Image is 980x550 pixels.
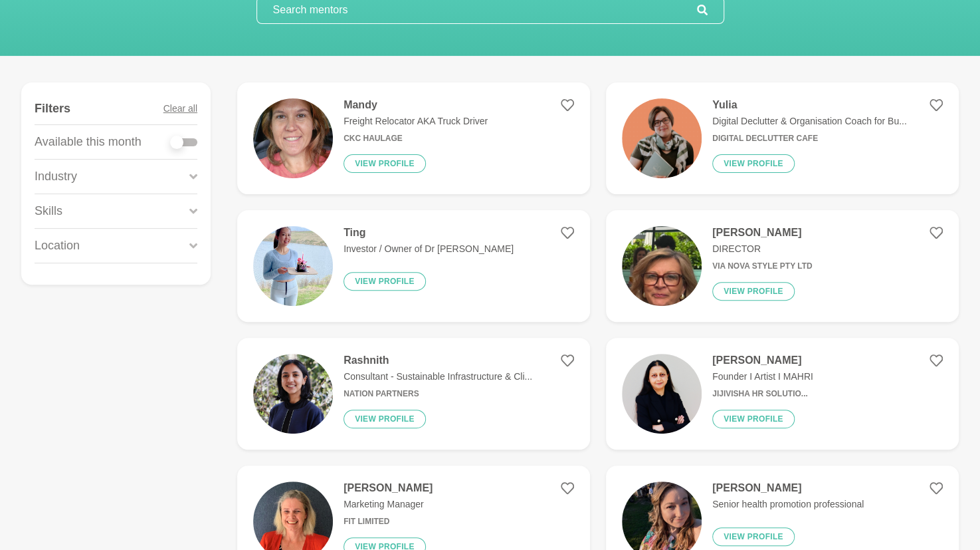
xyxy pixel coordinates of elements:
[606,210,959,322] a: [PERSON_NAME]DIRECTORVIA NOVA STYLE PTY LTDView profile
[163,93,197,124] button: Clear all
[712,497,864,511] p: Senior health promotion professional
[712,410,795,428] button: View profile
[35,168,77,186] p: Industry
[622,354,702,434] img: a64cdb5362bd95f97a1a62b264c607aef0a6ff99-2732x3034.jpg
[343,410,426,428] button: View profile
[606,338,959,450] a: [PERSON_NAME]Founder I Artist I MAHRIJijivisha HR Solutio...View profile
[343,354,532,367] h4: Rashnith
[622,98,702,178] img: cd3ee0be55c8d8e4b79a56ea7ce6c8bbb3f20f9c-1080x1080.png
[712,282,795,301] button: View profile
[343,517,433,527] h6: FIT Limited
[343,272,426,291] button: View profile
[622,226,702,306] img: f3563969ab723f79b3ef00bf1b3a63b857f039e5-573x1035.jpg
[606,82,959,194] a: YuliaDigital Declutter & Organisation Coach for Bu...Digital Declutter CafeView profile
[237,82,590,194] a: MandyFreight Relocator AKA Truck DriverCKC HaulageView profile
[712,354,813,367] h4: [PERSON_NAME]
[35,237,80,255] p: Location
[712,389,813,399] h6: Jijivisha HR Solutio...
[237,210,590,322] a: TingInvestor / Owner of Dr [PERSON_NAME]View profile
[343,242,514,256] p: Investor / Owner of Dr [PERSON_NAME]
[343,114,488,128] p: Freight Relocator AKA Truck Driver
[712,481,864,495] h4: [PERSON_NAME]
[712,134,907,144] h6: Digital Declutter Cafe
[237,338,590,450] a: RashnithConsultant - Sustainable Infrastructure & Cli...Nation PartnersView profile
[712,370,813,384] p: Founder I Artist I MAHRI
[343,226,514,239] h4: Ting
[253,354,333,434] img: 8d8dd07005649bc17060f370b8a977ce5169ad0b-1600x1600.jpg
[343,481,433,495] h4: [PERSON_NAME]
[343,370,532,384] p: Consultant - Sustainable Infrastructure & Cli...
[343,497,433,511] p: Marketing Manager
[712,114,907,128] p: Digital Declutter & Organisation Coach for Bu...
[712,154,795,173] button: View profile
[253,226,333,306] img: 0926aa826bf440e0807015962379f59a3b99f4a5-1834x2448.jpg
[712,261,812,271] h6: VIA NOVA STYLE PTY LTD
[253,98,333,178] img: 50093f67989d66ad09930e820f8e7a95f5573d6f-1516x3280.jpg
[712,98,907,112] h4: Yulia
[343,134,488,144] h6: CKC Haulage
[712,527,795,546] button: View profile
[35,133,142,151] p: Available this month
[712,226,812,239] h4: [PERSON_NAME]
[35,202,62,220] p: Skills
[343,98,488,112] h4: Mandy
[343,389,532,399] h6: Nation Partners
[343,154,426,173] button: View profile
[35,101,70,116] h4: Filters
[712,242,812,256] p: DIRECTOR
